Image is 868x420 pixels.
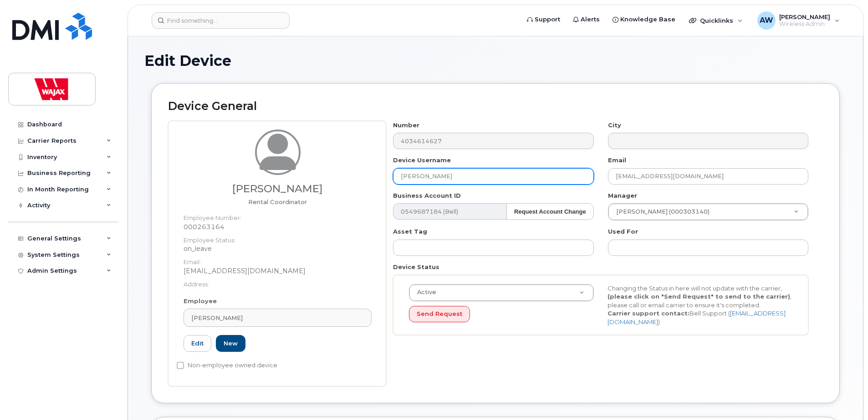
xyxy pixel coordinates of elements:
[144,53,847,69] h1: Edit Device
[184,222,372,231] dd: 000263164
[393,191,461,200] label: Business Account ID
[514,208,586,215] strong: Request Account Change
[177,362,184,369] input: Non-employee owned device
[184,309,372,327] a: [PERSON_NAME]
[184,231,372,245] dt: Employee Status:
[184,183,372,195] h3: [PERSON_NAME]
[608,310,689,317] strong: Carrier support contact:
[393,121,419,130] label: Number
[409,306,470,323] button: Send Request
[608,310,786,325] a: [EMAIL_ADDRESS][DOMAIN_NAME]
[184,253,372,266] dt: Email:
[184,244,372,253] dd: on_leave
[184,335,211,352] a: Edit
[608,156,626,165] label: Email
[608,121,621,130] label: City
[184,297,217,305] label: Employee
[412,288,436,296] span: Active
[248,198,307,205] span: Job title
[393,156,451,165] label: Device Username
[409,285,593,301] a: Active
[184,209,372,222] dt: Employee Number:
[393,263,439,271] label: Device Status
[608,204,808,220] a: [PERSON_NAME] (000303140)
[177,360,277,371] label: Non-employee owned device
[184,275,372,289] dt: Address:
[506,203,594,220] button: Request Account Change
[216,335,245,352] a: New
[601,284,799,326] div: Changing the Status in here will not update with the carrier, , please call or email carrier to e...
[393,227,427,236] label: Asset Tag
[611,208,710,216] span: [PERSON_NAME] (000303140)
[608,227,638,236] label: Used For
[608,191,637,200] label: Manager
[191,314,243,322] span: [PERSON_NAME]
[184,266,372,275] dd: [EMAIL_ADDRESS][DOMAIN_NAME]
[168,100,823,113] h2: Device General
[608,293,790,300] strong: (please click on "Send Request" to send to the carrier)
